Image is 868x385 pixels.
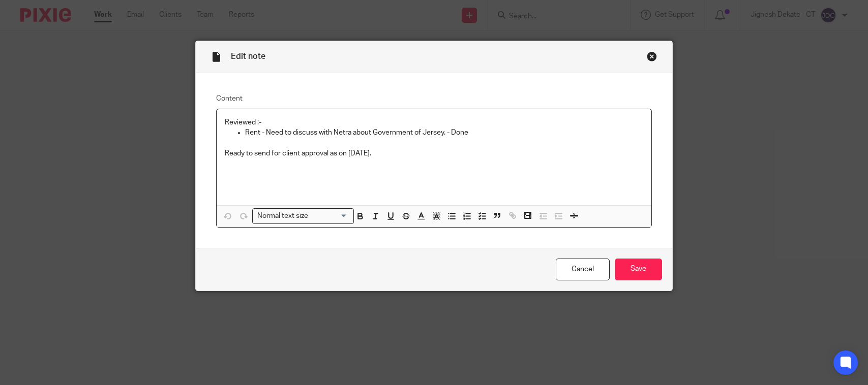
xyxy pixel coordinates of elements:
[311,211,348,221] input: Search for option
[647,51,657,61] div: Close this dialog window
[216,93,652,104] label: Content
[231,52,265,60] span: Edit note
[615,259,662,280] input: Save
[225,117,643,127] p: Reviewed :-
[255,211,310,221] span: Normal text size
[225,148,643,158] p: Ready to send for client approval as on [DATE].
[556,259,610,280] a: Cancel
[245,127,643,138] p: Rent - Need to discuss with Netra about Government of Jersey. - Done
[252,208,354,224] div: Search for option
